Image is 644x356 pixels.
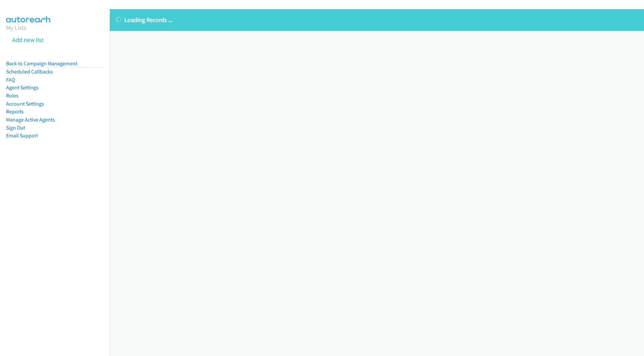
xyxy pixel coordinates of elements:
[6,132,38,139] a: Email Support
[6,125,25,131] a: Sign Out
[12,36,44,44] a: Add new list
[6,60,77,67] a: Back to Campaign Management
[6,92,19,99] a: Roles
[6,76,15,83] a: FAQ
[6,84,39,91] a: Agent Settings
[6,101,44,107] a: Account Settings
[6,68,53,75] a: Scheduled Callbacks
[6,24,26,31] a: My Lists
[6,116,55,123] a: Manage Active Agents
[6,108,24,115] a: Reports
[116,15,638,24] p: Loading Records ...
